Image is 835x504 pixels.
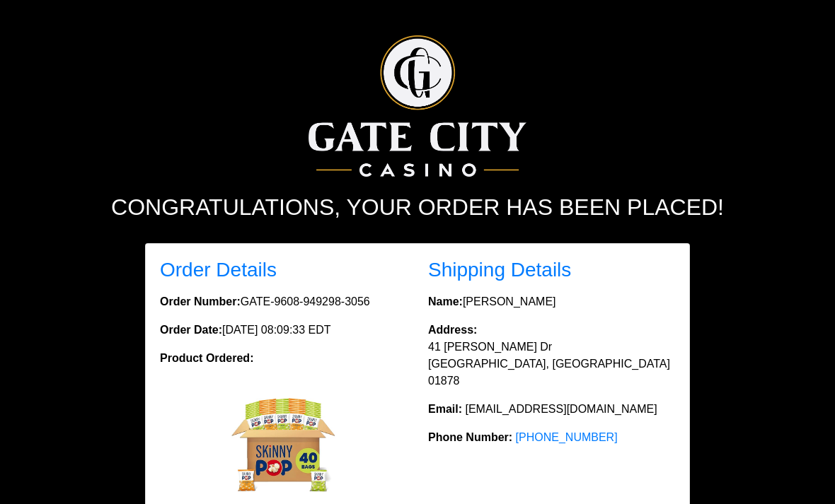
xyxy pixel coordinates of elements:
[160,322,407,339] p: [DATE] 08:09:33 EDT
[88,194,747,221] h2: Congratulations, your order has been placed!
[428,322,675,389] p: 41 [PERSON_NAME] Dr [GEOGRAPHIC_DATA], [GEOGRAPHIC_DATA] 01878
[428,295,463,307] strong: Name:
[160,352,253,364] strong: Product Ordered:
[428,401,675,418] p: [EMAIL_ADDRESS][DOMAIN_NAME]
[227,384,340,497] img: SkinnyPop Popcorn 20-Pack - Original & White Cheddar
[428,324,477,336] strong: Address:
[309,35,526,177] img: Logo
[428,431,512,443] strong: Phone Number:
[428,293,675,310] p: [PERSON_NAME]
[160,324,222,336] strong: Order Date:
[428,403,462,415] strong: Email:
[428,258,675,282] h3: Shipping Details
[160,258,407,282] h3: Order Details
[160,293,407,310] p: GATE-9608-949298-3056
[516,431,618,443] a: [PHONE_NUMBER]
[160,295,241,307] strong: Order Number:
